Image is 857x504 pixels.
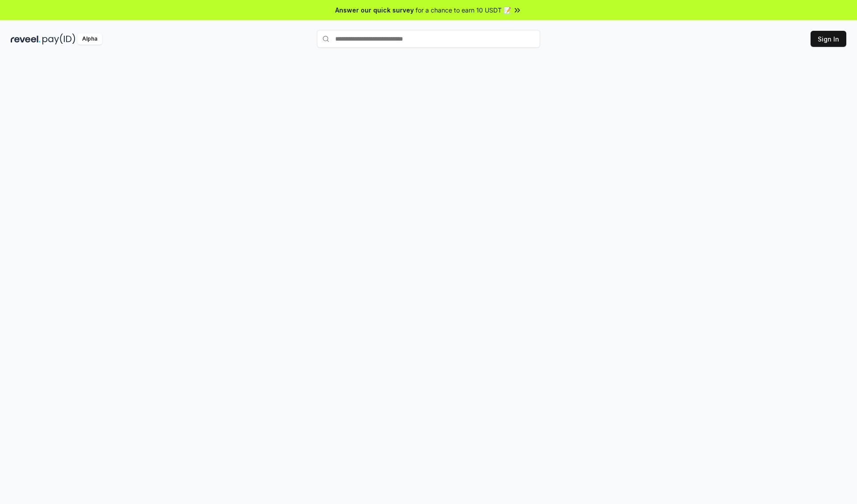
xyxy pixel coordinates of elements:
button: Sign In [811,31,846,47]
img: reveel_dark [11,33,41,45]
img: pay_id [42,33,75,45]
span: for a chance to earn 10 USDT 📝 [416,5,511,15]
span: Answer our quick survey [335,5,414,15]
div: Alpha [77,33,102,45]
